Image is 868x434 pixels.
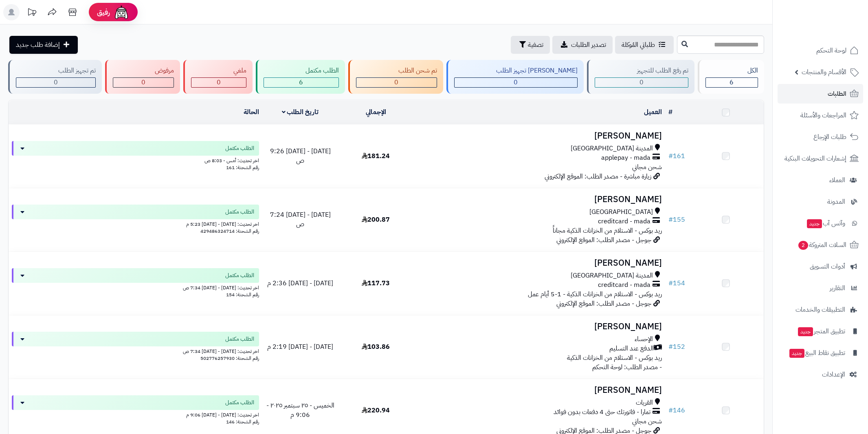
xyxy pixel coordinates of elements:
[226,418,259,425] span: رقم الشحنة: 146
[798,241,808,250] span: 2
[455,78,578,87] div: 0
[778,257,863,276] a: أدوات التسويق
[807,219,822,228] span: جديد
[797,326,845,337] span: تطبيق المتجر
[798,327,813,336] span: جديد
[585,60,696,94] a: تم رفع الطلب للتجهيز 0
[595,78,688,87] div: 0
[571,144,653,153] span: المدينة [GEOGRAPHIC_DATA]
[514,77,518,87] span: 0
[362,278,390,288] span: 117.73
[668,107,672,117] a: #
[264,78,339,87] div: 6
[778,127,863,147] a: طلبات الإرجاع
[778,84,863,104] a: الطلبات
[282,107,319,117] a: تاريخ الطلب
[16,66,96,75] div: تم تجهيز الطلب
[254,60,347,94] a: الطلب مكتمل 6
[730,77,734,87] span: 6
[778,106,863,125] a: المراجعات والأسئلة
[244,107,259,117] a: الحالة
[556,235,651,245] span: جوجل - مصدر الطلب: الموقع الإلكتروني
[417,195,661,204] h3: [PERSON_NAME]
[668,215,685,225] a: #155
[822,369,845,380] span: الإعدادات
[528,289,662,299] span: ريد بوكس - الاستلام من الخزانات الذكية - 1-5 أيام عمل
[267,278,333,288] span: [DATE] - [DATE] 2:36 م
[356,66,437,75] div: تم شحن الطلب
[417,258,661,268] h3: [PERSON_NAME]
[12,346,259,355] div: اخر تحديث: [DATE] - [DATE] 7:34 ص
[778,322,863,341] a: تطبيق المتجرجديد
[264,66,339,75] div: الطلب مكتمل
[778,365,863,384] a: الإعدادات
[632,162,662,172] span: شحن مجاني
[528,40,543,50] span: تصفية
[16,78,95,87] div: 0
[12,219,259,228] div: اخر تحديث: [DATE] - [DATE] 5:23 م
[778,41,863,60] a: لوحة التحكم
[829,174,845,186] span: العملاء
[798,239,846,251] span: السلات المتروكة
[810,261,845,272] span: أدوات التسويق
[299,77,303,87] span: 6
[778,192,863,211] a: المدونة
[511,36,550,54] button: تصفية
[225,208,254,216] span: الطلب مكتمل
[598,280,650,290] span: creditcard - mada
[113,4,130,20] img: ai-face.png
[22,4,42,22] a: تحديثات المنصة
[366,107,386,117] a: الإجمالي
[553,226,662,236] span: ريد بوكس - الاستلام من الخزانات الذكية مجاناً
[200,355,259,362] span: رقم الشحنة: 502776257930
[778,343,863,363] a: تطبيق نقاط البيعجديد
[778,300,863,319] a: التطبيقات والخدمات
[556,299,651,308] span: جوجل - مصدر الطلب: الموقع الإلكتروني
[113,78,174,87] div: 0
[795,304,845,315] span: التطبيقات والخدمات
[413,315,665,379] td: - مصدر الطلب: لوحة التحكم
[609,344,654,353] span: الدفع عند التسليم
[394,77,398,87] span: 0
[417,322,661,331] h3: [PERSON_NAME]
[356,78,437,87] div: 0
[668,342,685,352] a: #152
[778,149,863,168] a: إشعارات التحويلات البنكية
[226,164,259,171] span: رقم الشحنة: 161
[601,153,650,163] span: applepay - mada
[668,215,673,225] span: #
[571,40,606,50] span: تصدير الطلبات
[644,107,662,117] a: العميل
[362,342,390,352] span: 103.86
[784,153,846,164] span: إشعارات التحويلات البنكية
[225,271,254,280] span: الطلب مكتمل
[54,77,58,87] span: 0
[97,7,110,17] span: رفيق
[635,335,653,344] span: الإحساء
[828,88,846,99] span: الطلبات
[589,207,653,217] span: [GEOGRAPHIC_DATA]
[454,66,578,75] div: [PERSON_NAME] تجهيز الطلب
[632,416,662,426] span: شحن مجاني
[12,283,259,291] div: اخر تحديث: [DATE] - [DATE] 7:34 ص
[615,36,674,54] a: طلباتي المُوكلة
[696,60,766,94] a: الكل6
[12,156,259,164] div: اخر تحديث: أمس - 8:03 ص
[267,342,333,352] span: [DATE] - [DATE] 2:19 م
[668,405,673,415] span: #
[813,131,846,143] span: طلبات الإرجاع
[225,399,254,407] span: الطلب مكتمل
[668,278,685,288] a: #154
[417,131,661,141] h3: [PERSON_NAME]
[668,405,685,415] a: #146
[362,151,390,161] span: 181.24
[830,282,845,294] span: التقارير
[225,335,254,343] span: الطلب مكتمل
[225,144,254,152] span: الطلب مكتمل
[639,77,644,87] span: 0
[182,60,254,94] a: ملغي 0
[567,353,662,363] span: ريد بوكس - الاستلام من الخزانات الذكية
[668,151,673,161] span: #
[800,110,846,121] span: المراجعات والأسئلة
[16,40,60,50] span: إضافة طلب جديد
